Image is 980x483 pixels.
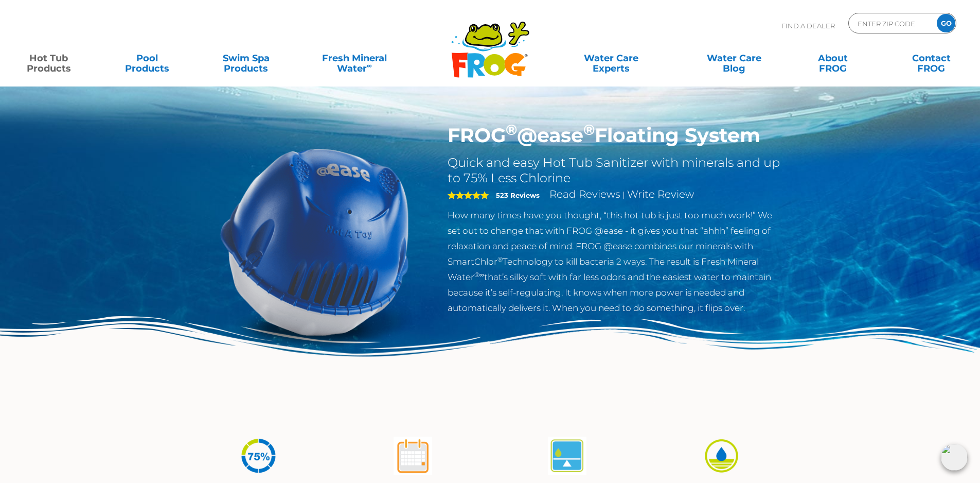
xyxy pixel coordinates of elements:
[893,48,970,68] a: ContactFROG
[506,120,517,139] sup: ®
[794,48,871,68] a: AboutFROG
[583,120,595,139] sup: ®
[496,191,540,199] strong: 523 Reviews
[448,155,783,186] h2: Quick and easy Hot Tub Sanitizer with minerals and up to 75% Less Chlorine
[239,437,278,475] img: icon-atease-75percent-less
[497,255,503,263] sup: ®
[627,188,694,200] a: Write Review
[306,48,402,68] a: Fresh MineralWater∞
[622,190,625,200] span: |
[781,13,835,39] p: Find A Dealer
[197,124,433,359] img: hot-tub-product-atease-system.png
[367,61,372,70] sup: ∞
[109,48,186,68] a: PoolProducts
[394,437,432,475] img: atease-icon-shock-once
[549,188,620,200] a: Read Reviews
[937,14,955,32] input: GO
[474,271,484,279] sup: ®∞
[941,444,968,471] img: openIcon
[448,191,489,199] span: 5
[208,48,284,68] a: Swim SpaProducts
[702,437,741,475] img: icon-atease-easy-on
[10,48,87,68] a: Hot TubProducts
[857,16,926,31] input: Zip Code Form
[549,48,673,68] a: Water CareExperts
[448,124,783,147] h1: FROG @ease Floating System
[696,48,772,68] a: Water CareBlog
[448,208,783,316] p: How many times have you thought, “this hot tub is just too much work!” We set out to change that ...
[548,437,586,475] img: atease-icon-self-regulates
